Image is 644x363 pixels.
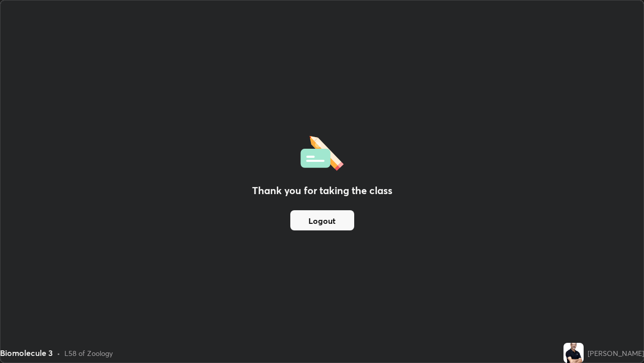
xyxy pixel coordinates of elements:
div: [PERSON_NAME] [588,348,644,358]
h2: Thank you for taking the class [252,183,392,198]
img: 7362d183bfba452e82b80e211b7273cc.jpg [563,343,584,363]
button: Logout [290,210,354,230]
div: L58 of Zoology [64,348,113,358]
div: • [57,348,60,358]
img: offlineFeedback.1438e8b3.svg [300,133,344,171]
